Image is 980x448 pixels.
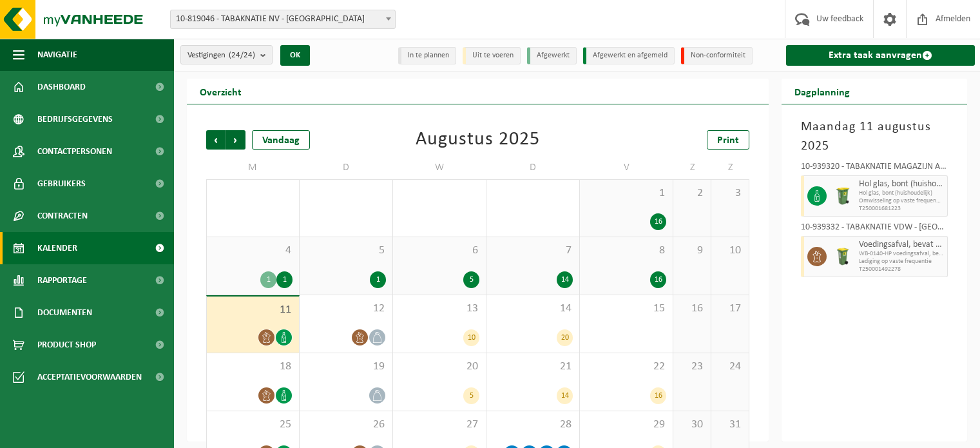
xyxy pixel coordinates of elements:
[306,418,386,432] span: 26
[37,135,112,168] span: Contactpersonen
[718,244,742,258] span: 10
[859,179,944,190] span: Hol glas, bont (huishoudelijk)
[213,303,293,317] span: 11
[398,47,456,64] li: In te plannen
[37,200,88,232] span: Contracten
[557,387,573,404] div: 14
[213,186,293,200] span: 28
[170,10,396,29] span: 10-819046 - TABAKNATIE NV - ANTWERPEN
[463,271,479,288] div: 5
[833,186,852,206] img: WB-0240-HPE-GN-50
[37,39,77,71] span: Navigatie
[711,156,749,179] td: Z
[213,244,293,258] span: 4
[37,297,92,329] span: Documenten
[399,360,479,374] span: 20
[681,47,753,64] li: Non-conformiteit
[859,197,944,205] span: Omwisseling op vaste frequentie (incl. verwerking)
[180,45,273,64] button: Vestigingen(24/24)
[306,302,386,316] span: 12
[859,258,944,266] span: Lediging op vaste frequentie
[399,244,479,258] span: 6
[276,271,293,288] div: 1
[493,302,573,316] span: 14
[486,156,580,179] td: D
[399,302,479,316] span: 13
[463,387,479,404] div: 5
[557,329,573,346] div: 20
[650,387,666,404] div: 16
[718,302,742,316] span: 17
[717,135,739,146] span: Print
[859,240,944,250] span: Voedingsafval, bevat producten van dierlijke oorsprong, onverpakt, categorie 3
[187,79,255,104] h2: Overzicht
[782,79,863,104] h2: Dagplanning
[586,418,666,432] span: 29
[463,47,521,64] li: Uit te voeren
[527,47,577,64] li: Afgewerkt
[680,302,704,316] span: 16
[306,244,386,258] span: 5
[300,156,393,179] td: D
[680,186,704,200] span: 2
[260,271,276,288] div: 1
[650,271,666,288] div: 16
[493,244,573,258] span: 7
[586,186,666,200] span: 1
[370,271,386,288] div: 1
[833,247,852,266] img: WB-0140-HPE-GN-50
[583,47,675,64] li: Afgewerkt en afgemeld
[680,244,704,258] span: 9
[393,156,486,179] td: W
[37,71,86,103] span: Dashboard
[859,250,944,258] span: WB-0140-HP voedingsafval, bevat producten van dierlijke oors
[859,190,944,197] span: Hol glas, bont (huishoudelijk)
[557,271,573,288] div: 14
[586,360,666,374] span: 22
[416,130,540,150] div: Augustus 2025
[718,186,742,200] span: 3
[306,186,386,200] span: 29
[718,418,742,432] span: 31
[37,168,86,200] span: Gebruikers
[399,186,479,200] span: 30
[650,213,666,230] div: 16
[718,360,742,374] span: 24
[206,156,300,179] td: M
[213,360,293,374] span: 18
[37,329,96,361] span: Product Shop
[786,45,975,66] a: Extra taak aanvragen
[580,156,673,179] td: V
[859,205,944,213] span: T250001681223
[306,360,386,374] span: 19
[801,162,948,175] div: 10-939320 - TABAKNATIE MAGAZIJN AMOS POOLSE CHAUFFEUR - VERREBROEK
[493,186,573,200] span: 31
[37,103,113,135] span: Bedrijfsgegevens
[37,264,87,297] span: Rapportage
[586,244,666,258] span: 8
[399,418,479,432] span: 27
[463,329,479,346] div: 10
[213,418,293,432] span: 25
[801,117,948,156] h3: Maandag 11 augustus 2025
[680,418,704,432] span: 30
[707,130,749,150] a: Print
[252,130,310,150] div: Vandaag
[859,266,944,273] span: T250001492278
[37,232,77,264] span: Kalender
[226,130,245,150] span: Volgende
[493,418,573,432] span: 28
[229,51,255,59] count: (24/24)
[673,156,711,179] td: Z
[280,45,310,66] button: OK
[171,10,395,28] span: 10-819046 - TABAKNATIE NV - ANTWERPEN
[187,46,255,65] span: Vestigingen
[206,130,226,150] span: Vorige
[801,223,948,236] div: 10-939332 - TABAKNATIE VDW - [GEOGRAPHIC_DATA]
[493,360,573,374] span: 21
[37,361,142,393] span: Acceptatievoorwaarden
[680,360,704,374] span: 23
[586,302,666,316] span: 15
